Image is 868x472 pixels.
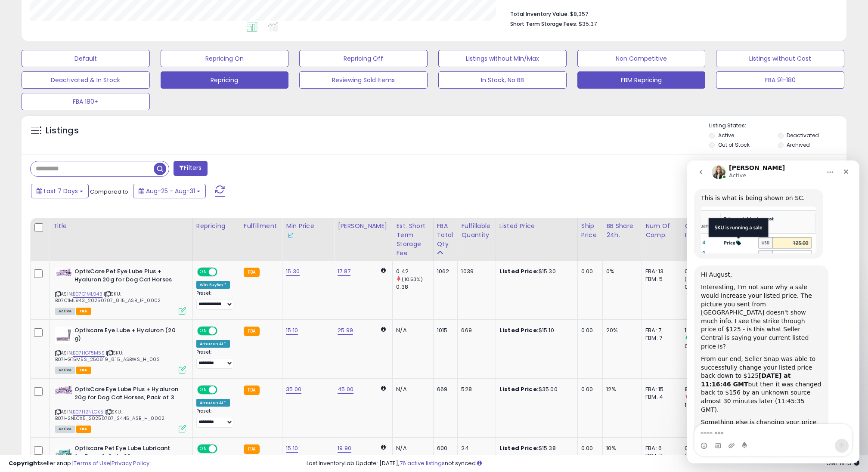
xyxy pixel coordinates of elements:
[499,386,571,393] div: $35.00
[73,290,102,298] a: B07C1ML943
[645,222,677,240] div: Num of Comp.
[402,276,422,283] small: (10.53%)
[7,264,165,278] textarea: Message…
[9,459,40,467] strong: Copyright
[244,386,260,395] small: FBA
[510,20,577,28] b: Short Term Storage Fees:
[27,282,34,289] button: Gif picker
[74,459,110,467] a: Terms of Use
[685,327,720,334] div: 190
[499,444,539,452] b: Listed Price:
[396,444,426,452] div: N/A
[7,105,165,307] div: Britney says…
[286,231,294,240] img: InventoryLab Logo
[581,444,596,452] div: 0.00
[645,444,674,452] div: FBA: 6
[437,268,451,275] div: 1062
[74,444,179,463] b: Optixcare Pet Eye Lube Lubricant for Dogs & Cats 20 gram
[76,426,91,433] span: FBA
[645,275,674,283] div: FBM: 5
[55,308,75,315] span: All listings currently available for purchase on Amazon
[461,386,489,393] div: 528
[196,281,230,289] div: Win BuyBox *
[645,393,674,401] div: FBM: 4
[55,327,72,344] img: 31ZQOQz2OIL._SL40_.jpg
[685,222,716,240] div: Ordered Items
[55,290,161,303] span: | SKU: B07C1ML943_20250707_8.15_ASB_IF_0002
[14,110,134,119] div: Hi August,
[161,71,289,89] button: Repricing
[581,327,596,334] div: 0.00
[396,268,433,275] div: 0.42
[74,327,179,345] b: Optixcare Eye Lube + Hyaluron (20 g)
[146,187,195,195] span: Aug-25 - Aug-31
[718,132,734,139] label: Active
[437,327,451,334] div: 1015
[44,187,78,195] span: Last 7 Days
[133,184,206,198] button: Aug-25 - Aug-31
[307,460,859,468] div: Last InventoryLab Update: [DATE], not synced.
[286,444,298,453] a: 15.10
[55,408,164,421] span: | SKU: B07H2NLCX5_20250707_24.45_ASB_H_0002
[53,222,189,231] div: Title
[577,71,706,89] button: FBM Repricing
[46,125,79,137] h5: Listings
[90,188,130,196] span: Compared to:
[55,386,72,394] img: 41vrkAm78zL._SL40_.jpg
[461,444,489,452] div: 24
[55,426,75,433] span: All listings currently available for purchase on Amazon
[685,401,720,409] div: 103
[606,444,635,452] div: 10%
[718,141,750,148] label: Out of Stock
[685,276,697,283] small: (0%)
[299,50,428,67] button: Repricing Off
[510,10,569,18] b: Total Inventory Value:
[606,386,635,393] div: 12%
[22,50,150,67] button: Default
[461,327,489,334] div: 669
[7,105,141,288] div: Hi August,Interesting, I'm not sure why a sale would increase your listed price. The picture you ...
[55,386,186,432] div: ASIN:
[148,278,161,292] button: Send a message…
[161,50,289,67] button: Repricing On
[645,327,674,334] div: FBA: 7
[499,222,574,231] div: Listed Price
[787,132,819,139] label: Deactivated
[338,385,353,394] a: 45.00
[577,50,706,67] button: Non Competitive
[396,327,426,334] div: N/A
[55,367,75,374] span: All listings currently available for purchase on Amazon
[198,268,209,276] span: ON
[286,267,300,276] a: 15.30
[196,340,230,348] div: Amazon AI *
[244,222,279,231] div: Fulfillment
[55,349,160,362] span: | SKU: B07HGT5M5S_250819_8.15_ASBWS_H_002
[685,444,720,452] div: 0
[438,50,567,67] button: Listings without Min/Max
[579,20,597,28] span: $35.37
[581,222,599,240] div: Ship Price
[196,399,230,407] div: Amazon AI *
[286,231,330,240] div: Some or all of the values in this column are provided from Inventory Lab.
[499,267,539,275] b: Listed Price:
[645,334,674,342] div: FBM: 7
[606,222,638,240] div: BB Share 24h.
[198,445,209,453] span: ON
[55,268,72,277] img: 41f6tN1y49L._SL40_.jpg
[438,71,567,89] button: In Stock, No BB
[581,386,596,393] div: 0.00
[9,460,149,468] div: seller snap | |
[112,459,149,467] a: Privacy Policy
[685,386,720,393] div: 80
[499,385,539,393] b: Listed Price:
[196,290,233,310] div: Preset:
[76,308,91,315] span: FBA
[286,222,330,240] div: Min Price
